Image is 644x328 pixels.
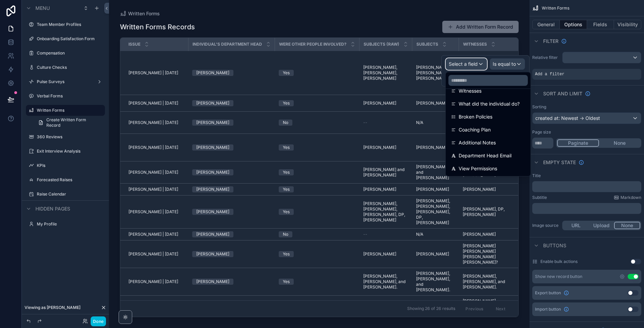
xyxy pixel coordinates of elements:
label: KPIs [37,163,101,168]
button: Paginate [557,139,599,147]
span: Were other people involved? [279,42,347,47]
div: created at: Newest -> Oldest [533,113,641,124]
button: Visibility [614,20,641,29]
button: Fields [587,20,614,29]
span: Additional Notes [459,139,496,147]
label: My Profile [37,221,101,227]
label: Sorting [532,104,546,110]
a: Create Written Form Record [34,117,105,128]
label: Enable bulk actions [540,259,578,264]
span: Subjects [416,42,438,47]
span: Witnesses [463,42,487,47]
label: Pulse Surveys [37,79,91,84]
span: Viewing as [PERSON_NAME] [25,305,80,310]
span: What did the individual do? [459,100,520,108]
label: Onboarding Satisfaction Form [37,36,101,42]
button: General [532,20,560,29]
label: Image source [532,223,559,228]
label: Verbal Forms [37,93,101,99]
label: Written Forms [37,108,101,113]
label: Raise Calendar [37,191,101,197]
button: URL [563,222,589,229]
span: Individual's Department Head [193,42,262,47]
span: Menu [35,5,50,12]
span: Showing 26 of 26 results [407,306,455,312]
span: Broken Policies [459,113,492,121]
label: Team Member Profiles [37,22,101,27]
span: Sort And Limit [543,90,582,97]
div: scrollable content [532,203,641,214]
button: created at: Newest -> Oldest [532,112,641,124]
span: Export button [535,290,561,296]
label: Relative filter [532,55,559,60]
span: Issue [128,42,140,47]
label: Page size [532,129,551,135]
span: Buttons [543,242,566,249]
button: None [614,222,640,229]
span: Import button [535,307,561,312]
label: 360 Reviews [37,134,101,140]
span: Subjects (Raw) [364,42,399,47]
span: Witnesses [459,87,481,95]
span: Add a filter [535,72,564,77]
div: Show new record button [535,274,582,279]
button: None [599,139,640,147]
span: Department Head Email [459,152,511,160]
label: Exit Interview Analysis [37,149,101,154]
span: Coaching Plan [459,126,491,134]
label: Title [532,173,541,178]
a: Markdown [614,195,641,200]
span: Create Written Form Record [46,117,101,128]
label: Compensation [37,50,101,56]
span: Markdown [620,195,641,200]
button: Upload [589,222,614,229]
label: Culture Checks [37,65,101,70]
button: Options [560,20,587,29]
div: scrollable content [532,181,641,192]
label: Forecasted Raises [37,177,101,183]
span: Filter [543,38,558,45]
label: Subtitle [532,195,547,200]
span: Written Forms [542,5,569,11]
span: View Permissions [459,165,497,173]
span: Hidden pages [35,205,70,212]
span: Empty state [543,159,576,166]
button: Done [91,316,106,326]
